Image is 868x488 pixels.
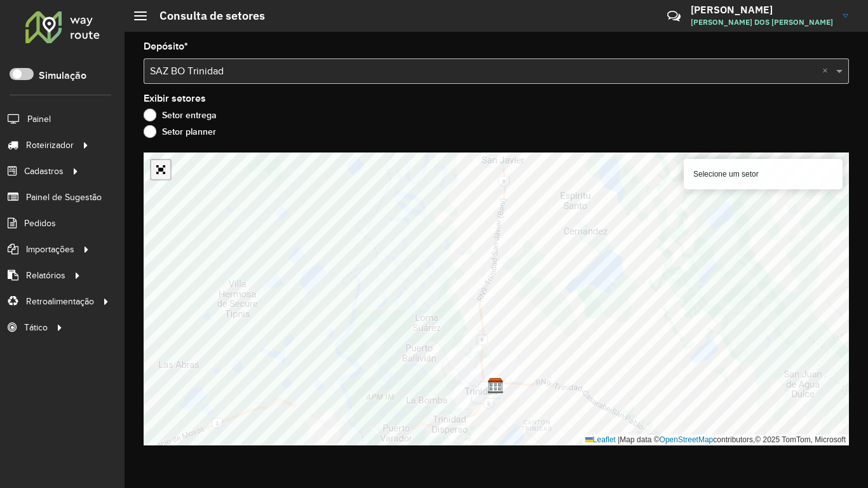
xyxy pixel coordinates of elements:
div: Selecione um setor [684,159,843,189]
a: Abrir mapa em tela cheia [151,160,170,179]
a: Contato Rápido [660,3,688,30]
span: Retroalimentação [26,295,94,308]
span: Painel de Sugestão [26,191,102,204]
span: Pedidos [24,217,56,230]
h2: Consulta de setores [147,9,265,23]
span: [PERSON_NAME] DOS [PERSON_NAME] [691,17,833,28]
span: Painel [27,112,51,126]
span: Clear all [822,64,833,79]
span: Cadastros [24,165,64,178]
span: Roteirizador [26,139,74,152]
label: Setor entrega [144,109,217,121]
a: OpenStreetMap [660,435,714,444]
h3: [PERSON_NAME] [691,4,833,16]
div: Map data © contributors,© 2025 TomTom, Microsoft [582,435,849,445]
a: Leaflet [585,435,616,444]
label: Depósito [144,39,188,54]
span: | [618,435,620,444]
span: Importações [26,243,74,256]
span: Tático [24,321,48,334]
label: Simulação [39,68,86,83]
span: Relatórios [26,269,65,282]
label: Setor planner [144,125,216,138]
label: Exibir setores [144,91,206,106]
